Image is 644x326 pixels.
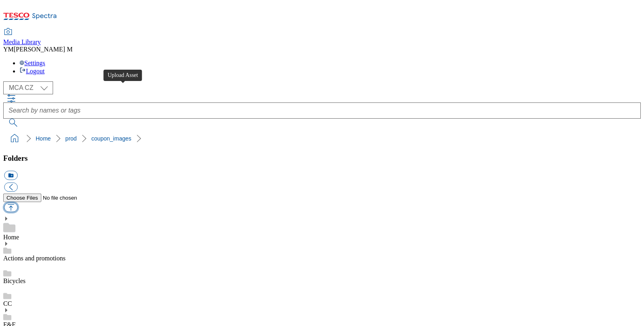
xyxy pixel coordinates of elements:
span: [PERSON_NAME] M [14,46,73,53]
a: Logout [19,68,45,75]
span: Media Library [3,38,41,45]
a: Home [3,234,19,241]
a: Actions and promotions [3,255,66,262]
a: home [8,132,21,145]
span: YM [3,46,14,53]
a: Settings [19,60,45,66]
a: prod [65,135,77,142]
a: coupon_images [91,135,131,142]
a: Bicycles [3,277,26,284]
a: Media Library [3,29,41,46]
a: Home [36,135,51,142]
input: Search by names or tags [3,102,641,119]
nav: breadcrumb [3,131,641,146]
a: CC [3,300,12,307]
h3: Folders [3,154,641,163]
